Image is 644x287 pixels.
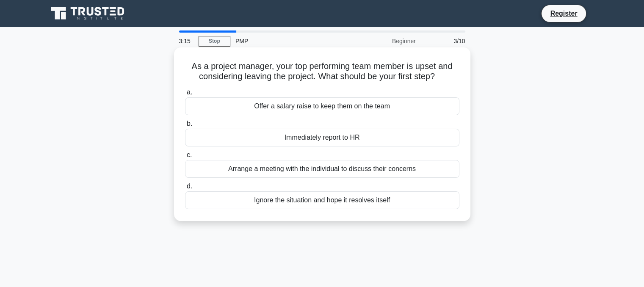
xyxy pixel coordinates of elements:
div: Ignore the situation and hope it resolves itself [185,191,459,209]
div: PMP [230,33,347,50]
div: Beginner [347,33,421,50]
div: 3:15 [174,33,199,50]
span: c. [187,151,192,158]
span: d. [187,182,192,190]
span: b. [187,120,192,127]
span: a. [187,88,192,96]
a: Stop [199,36,230,47]
div: Offer a salary raise to keep them on the team [185,97,459,115]
div: 3/10 [421,33,470,50]
h5: As a project manager, your top performing team member is upset and considering leaving the projec... [184,61,460,82]
a: Register [545,8,582,19]
div: Immediately report to HR [185,129,459,146]
div: Arrange a meeting with the individual to discuss their concerns [185,160,459,178]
